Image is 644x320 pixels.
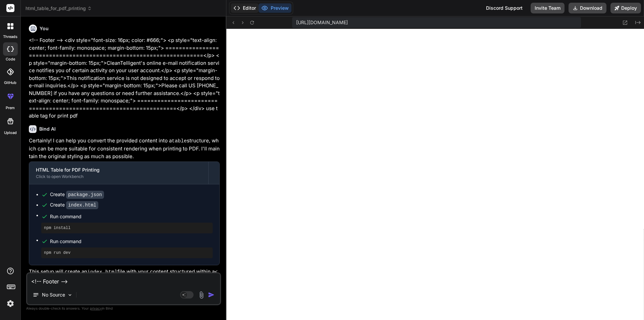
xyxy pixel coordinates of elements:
[36,167,202,173] div: HTML Table for PDF Printing
[87,269,117,275] code: index.html
[198,291,205,299] img: attachment
[4,130,17,136] label: Upload
[172,138,187,144] code: table
[29,137,220,161] p: Certainly! I can help you convert the provided content into a structure, which can be more suitab...
[26,305,221,312] p: Always double-check its answers. Your in Bind
[66,201,98,209] code: index.html
[44,250,210,256] pre: npm run dev
[50,191,104,198] div: Create
[208,291,215,298] img: icon
[5,298,16,309] img: settings
[50,213,213,220] span: Run command
[29,268,220,293] p: This setup will create an file with your content structured within a . I've used CSS to apply the...
[610,3,641,13] button: Deploy
[36,174,202,179] div: Click to open Workbench
[6,105,15,111] label: prem
[44,225,210,231] pre: npm install
[67,292,73,298] img: Pick Models
[531,3,565,13] button: Invite Team
[296,19,348,26] span: [URL][DOMAIN_NAME]
[259,3,291,13] button: Preview
[226,29,644,320] iframe: Preview
[50,201,98,209] div: Create
[29,162,208,184] button: HTML Table for PDF PrintingClick to open Workbench
[6,56,15,62] label: code
[231,3,259,13] button: Editor
[29,37,220,120] p: <!-- Footer --> <div style="font-size: 16px; color: #666;"> <p style="text-align: center; font-fa...
[482,3,527,13] div: Discord Support
[3,34,17,40] label: threads
[25,5,92,12] span: html_table_for_pdf_printing
[4,80,16,86] label: GitHub
[90,306,102,310] span: privacy
[569,3,606,13] button: Download
[50,238,213,245] span: Run command
[40,25,49,32] h6: You
[66,191,104,199] code: package.json
[42,291,65,298] p: No Source
[39,126,56,132] h6: Bind AI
